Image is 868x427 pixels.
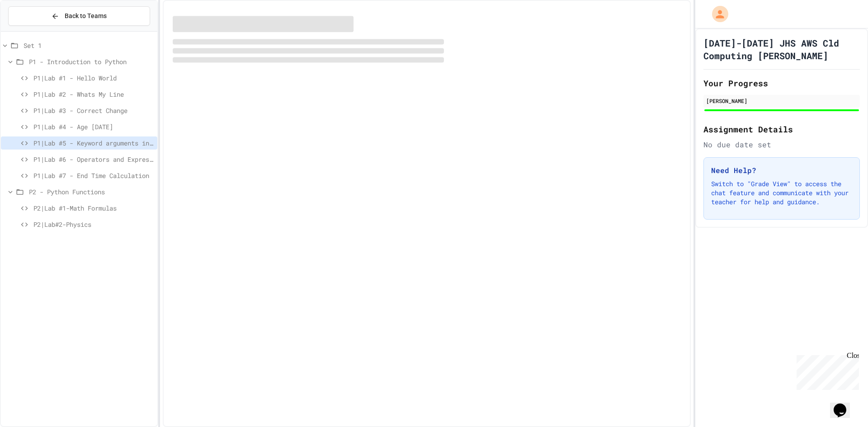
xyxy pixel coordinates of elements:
span: P2 - Python Functions [29,187,154,197]
h1: [DATE]-[DATE] JHS AWS Cld Computing [PERSON_NAME] [703,37,860,62]
iframe: chat widget [793,352,859,390]
span: P1|Lab #3 - Correct Change [33,106,154,115]
h2: Assignment Details [703,123,860,136]
div: No due date set [703,139,860,150]
div: My Account [703,4,731,24]
button: Back to Teams [8,6,150,26]
p: Switch to "Grade View" to access the chat feature and communicate with your teacher for help and ... [711,179,852,206]
span: P2|Lab#2-Physics [33,220,154,229]
span: P1 - Introduction to Python [29,57,154,66]
span: P2|Lab #1-Math Formulas [33,203,154,213]
span: Back to Teams [65,11,107,21]
div: [PERSON_NAME] [706,97,857,105]
span: P1|Lab #5 - Keyword arguments in print [33,138,154,148]
span: P1|Lab #2 - Whats My Line [33,89,154,99]
div: Chat with us now!Close [4,4,62,57]
h2: Your Progress [703,77,860,89]
span: Set 1 [24,41,154,50]
span: P1|Lab #1 - Hello World [33,73,154,83]
h3: Need Help? [711,165,852,176]
span: P1|Lab #7 - End Time Calculation [33,171,154,180]
span: P1|Lab #4 - Age [DATE] [33,122,154,131]
span: P1|Lab #6 - Operators and Expressions Lab [33,155,154,164]
iframe: chat widget [830,391,859,418]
